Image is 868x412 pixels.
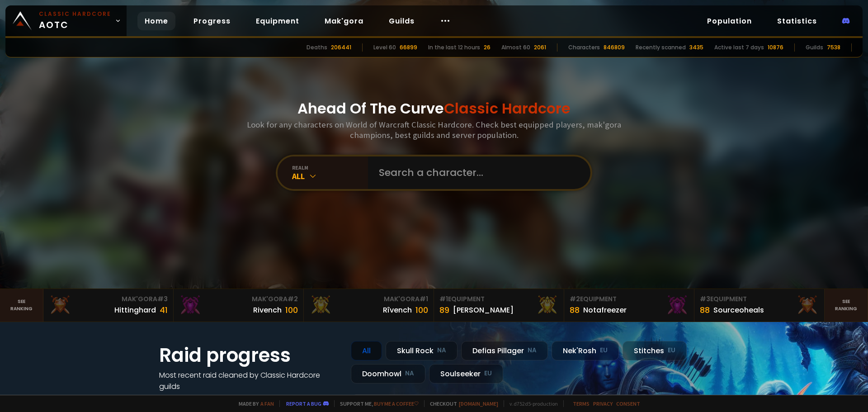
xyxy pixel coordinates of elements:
[770,12,824,30] a: Statistics
[437,346,446,355] small: NA
[700,12,759,30] a: Population
[292,171,368,181] div: All
[400,43,417,52] div: 66899
[700,294,710,303] span: # 3
[288,294,298,303] span: # 2
[373,43,396,52] div: Level 60
[636,43,686,52] div: Recently scanned
[616,400,640,407] a: Consent
[439,294,558,304] div: Equipment
[43,289,174,322] a: Mak'Gora#3Hittinghard41
[439,304,449,316] div: 89
[700,304,710,316] div: 88
[386,341,458,360] div: Skull Rock
[405,369,414,378] small: NA
[714,43,764,52] div: Active last 7 days
[453,304,514,316] div: [PERSON_NAME]
[534,43,546,52] div: 2061
[382,12,422,30] a: Guilds
[568,43,600,52] div: Characters
[504,400,558,407] span: v. d752d5 - production
[600,346,608,355] small: EU
[334,400,419,407] span: Support me,
[604,43,625,52] div: 846809
[484,369,492,378] small: EU
[827,43,840,52] div: 7538
[501,43,530,52] div: Almost 60
[768,43,783,52] div: 10876
[317,12,371,30] a: Mak'gora
[415,304,428,316] div: 100
[570,294,580,303] span: # 2
[233,400,274,407] span: Made by
[528,346,537,355] small: NA
[689,43,703,52] div: 3435
[713,304,764,316] div: Sourceoheals
[243,119,625,140] h3: Look for any characters on World of Warcraft Classic Hardcore. Check best equipped players, mak'g...
[159,393,218,403] a: See all progress
[570,304,580,316] div: 88
[668,346,675,355] small: EU
[186,12,238,30] a: Progress
[351,341,382,360] div: All
[49,294,168,304] div: Mak'Gora
[806,43,823,52] div: Guilds
[583,304,627,316] div: Notafreezer
[253,304,282,316] div: Rivench
[159,369,340,392] h4: Most recent raid cleaned by Classic Hardcore guilds
[424,400,498,407] span: Checkout
[309,294,428,304] div: Mak'Gora
[623,341,687,360] div: Stitches
[459,400,498,407] a: [DOMAIN_NAME]
[429,364,503,384] div: Soulseeker
[297,98,571,119] h1: Ahead Of The Curve
[484,43,491,52] div: 26
[286,400,321,407] a: Report a bug
[137,12,175,30] a: Home
[420,294,428,303] span: # 1
[160,304,168,316] div: 41
[114,304,156,316] div: Hittinghard
[351,364,425,384] div: Doomhowl
[570,294,689,304] div: Equipment
[564,289,694,322] a: #2Equipment88Notafreezer
[39,10,111,32] span: AOTC
[552,341,619,360] div: Nek'Rosh
[374,400,419,407] a: Buy me a coffee
[174,289,304,322] a: Mak'Gora#2Rivench100
[292,164,368,171] div: realm
[434,289,564,322] a: #1Equipment89[PERSON_NAME]
[39,10,111,18] small: Classic Hardcore
[5,5,127,36] a: Classic HardcoreAOTC
[573,400,590,407] a: Terms
[307,43,327,52] div: Deaths
[593,400,613,407] a: Privacy
[439,294,448,303] span: # 1
[249,12,307,30] a: Equipment
[700,294,819,304] div: Equipment
[304,289,434,322] a: Mak'Gora#1Rîvench100
[461,341,548,360] div: Defias Pillager
[825,289,868,322] a: Seeranking
[159,341,340,369] h1: Raid progress
[285,304,298,316] div: 100
[260,400,274,407] a: a fan
[179,294,298,304] div: Mak'Gora
[428,43,480,52] div: In the last 12 hours
[694,289,825,322] a: #3Equipment88Sourceoheals
[383,304,412,316] div: Rîvench
[331,43,351,52] div: 206441
[373,156,580,189] input: Search a character...
[444,98,571,118] span: Classic Hardcore
[157,294,168,303] span: # 3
